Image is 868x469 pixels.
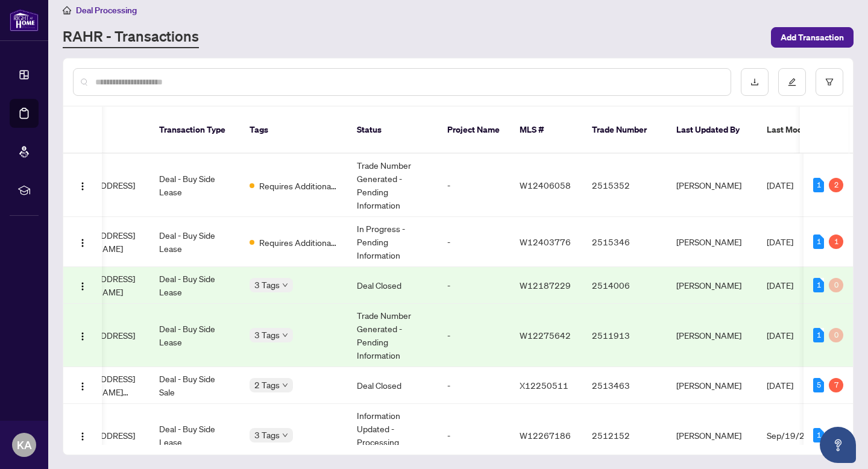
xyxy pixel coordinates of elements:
span: filter [825,78,834,86]
span: down [282,382,288,388]
th: Last Updated By [667,107,757,154]
td: 2514006 [582,267,667,304]
button: filter [816,68,843,96]
button: Logo [73,326,92,345]
span: W12406058 [520,180,571,190]
td: [PERSON_NAME] [667,154,757,217]
td: Deal - Buy Side Lease [149,154,240,217]
button: edit [778,68,806,96]
button: Logo [73,275,92,295]
button: Logo [73,376,92,395]
td: Deal - Buy Side Lease [149,404,240,467]
span: Requires Additional Docs [259,179,338,192]
div: 1 [813,328,824,342]
span: 2 Tags [254,378,280,392]
button: Logo [73,426,92,445]
button: download [741,68,769,96]
td: Deal - Buy Side Lease [149,267,240,304]
th: Last Modified Date [757,107,866,154]
td: [PERSON_NAME] [667,267,757,304]
span: Deal Processing [76,5,137,16]
td: [PERSON_NAME] [667,304,757,367]
td: Deal Closed [347,367,438,404]
td: In Progress - Pending Information [347,217,438,267]
div: 0 [829,328,843,342]
button: Logo [73,175,92,195]
span: home [63,6,71,14]
td: [PERSON_NAME] [667,367,757,404]
td: Deal - Buy Side Lease [149,304,240,367]
div: 1 [813,234,824,249]
td: [PERSON_NAME] [667,217,757,267]
td: - [438,404,510,467]
div: 0 [829,278,843,292]
div: 1 [829,234,843,249]
img: Logo [78,432,87,441]
span: X12250511 [520,380,568,391]
img: Logo [78,282,87,291]
span: [DATE] [767,236,793,247]
button: Logo [73,232,92,251]
span: down [282,332,288,338]
span: Sep/19/2025 [767,430,821,441]
td: 2511913 [582,304,667,367]
span: 3 Tags [254,278,280,292]
td: 2513463 [582,367,667,404]
img: logo [10,9,39,31]
span: Requires Additional Docs [259,236,338,249]
span: W12403776 [520,236,571,247]
td: [PERSON_NAME] [667,404,757,467]
th: Trade Number [582,107,667,154]
span: W12187229 [520,280,571,291]
th: Status [347,107,438,154]
td: - [438,304,510,367]
td: - [438,267,510,304]
div: 2 [829,178,843,192]
span: download [750,78,759,86]
td: Deal - Buy Side Lease [149,217,240,267]
span: [DATE] [767,280,793,291]
div: 1 [813,428,824,442]
td: 2512152 [582,404,667,467]
th: MLS # [510,107,582,154]
td: - [438,217,510,267]
span: 3 Tags [254,328,280,342]
th: Project Name [438,107,510,154]
span: KA [17,436,32,453]
span: [DATE] [767,180,793,190]
span: 3 Tags [254,428,280,442]
span: down [282,282,288,288]
img: Logo [78,332,87,341]
img: Logo [78,382,87,391]
td: - [438,367,510,404]
img: Logo [78,238,87,248]
div: 5 [813,378,824,392]
div: 7 [829,378,843,392]
td: Information Updated - Processing Pending [347,404,438,467]
div: 1 [813,278,824,292]
span: W12267186 [520,430,571,441]
span: [DATE] [767,380,793,391]
span: Add Transaction [781,28,844,47]
span: [DATE] [767,330,793,341]
td: Deal Closed [347,267,438,304]
span: Last Modified Date [767,123,840,136]
td: - [438,154,510,217]
th: Transaction Type [149,107,240,154]
span: edit [788,78,796,86]
button: Open asap [820,427,856,463]
span: down [282,432,288,438]
td: 2515352 [582,154,667,217]
td: Trade Number Generated - Pending Information [347,154,438,217]
span: W12275642 [520,330,571,341]
td: 2515346 [582,217,667,267]
div: 1 [813,178,824,192]
td: Trade Number Generated - Pending Information [347,304,438,367]
th: Tags [240,107,347,154]
td: Deal - Buy Side Sale [149,367,240,404]
a: RAHR - Transactions [63,27,199,48]
button: Add Transaction [771,27,854,48]
img: Logo [78,181,87,191]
